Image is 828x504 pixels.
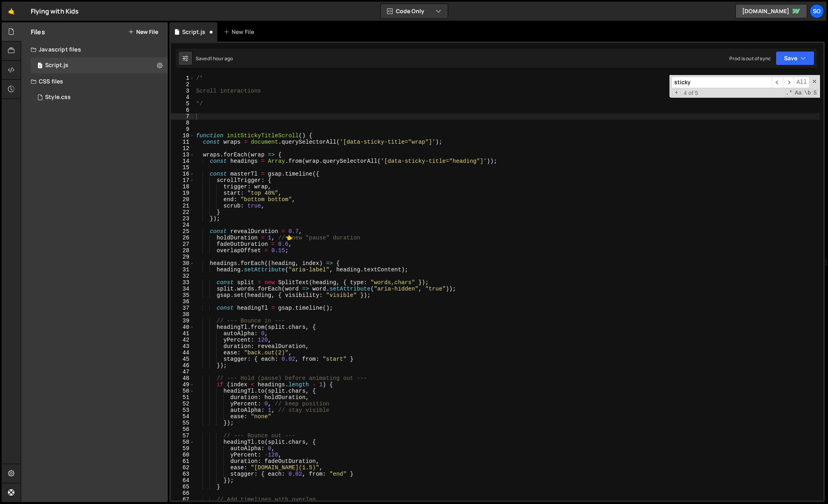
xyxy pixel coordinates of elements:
[224,28,257,36] div: New File
[171,490,195,496] div: 66
[182,28,205,36] div: Script.js
[171,81,195,88] div: 2
[171,343,195,350] div: 43
[803,89,812,97] span: Whole Word Search
[171,190,195,196] div: 19
[171,107,195,113] div: 6
[171,356,195,362] div: 45
[210,55,233,62] div: 1 hour ago
[672,89,681,96] span: Toggle Replace mode
[171,267,195,273] div: 31
[772,77,783,88] span: ​
[171,177,195,184] div: 17
[31,6,79,16] div: Flying with Kids
[171,388,195,394] div: 50
[171,496,195,503] div: 67
[171,247,195,254] div: 28
[196,55,233,62] div: Saved
[171,407,195,413] div: 53
[171,145,195,152] div: 12
[171,75,195,81] div: 1
[171,318,195,324] div: 39
[171,445,195,452] div: 59
[794,89,802,97] span: CaseSensitive Search
[171,413,195,420] div: 54
[31,57,168,73] div: 15869/42324.js
[812,89,818,97] span: Search In Selection
[171,471,195,477] div: 63
[171,305,195,311] div: 37
[171,484,195,490] div: 65
[794,77,810,88] span: Alt-Enter
[21,42,168,57] div: Javascript files
[171,324,195,330] div: 40
[31,89,168,105] div: 15869/43637.css
[171,139,195,145] div: 11
[171,279,195,286] div: 33
[171,132,195,139] div: 10
[171,158,195,164] div: 14
[171,375,195,381] div: 48
[171,426,195,433] div: 56
[171,273,195,279] div: 32
[171,369,195,375] div: 47
[171,401,195,407] div: 52
[171,298,195,305] div: 36
[171,362,195,369] div: 46
[171,292,195,298] div: 35
[171,164,195,171] div: 15
[171,184,195,190] div: 18
[171,152,195,158] div: 13
[171,203,195,209] div: 21
[171,464,195,471] div: 62
[171,350,195,356] div: 44
[171,235,195,241] div: 26
[171,452,195,458] div: 60
[171,260,195,267] div: 30
[171,241,195,247] div: 27
[785,89,793,97] span: RegExp Search
[171,286,195,292] div: 34
[735,4,807,18] a: [DOMAIN_NAME]
[171,311,195,318] div: 38
[171,420,195,426] div: 55
[671,77,772,88] input: Search for
[128,29,158,35] button: New File
[171,113,195,120] div: 7
[381,4,448,18] button: Code Only
[681,90,701,96] span: 4 of 5
[171,222,195,228] div: 24
[171,94,195,101] div: 4
[171,196,195,203] div: 20
[45,94,71,101] div: Style.css
[171,120,195,126] div: 8
[810,4,824,18] a: SO
[171,458,195,464] div: 61
[171,330,195,337] div: 41
[783,77,794,88] span: ​
[171,171,195,177] div: 16
[38,63,42,69] span: 1
[171,254,195,260] div: 29
[171,88,195,94] div: 3
[171,126,195,132] div: 9
[45,62,68,69] div: Script.js
[171,381,195,388] div: 49
[171,433,195,439] div: 57
[171,394,195,401] div: 51
[171,439,195,445] div: 58
[171,228,195,235] div: 25
[776,51,814,65] button: Save
[171,477,195,484] div: 64
[31,28,45,36] h2: Files
[171,209,195,215] div: 22
[171,337,195,343] div: 42
[21,73,168,89] div: CSS files
[729,55,771,62] div: Prod is out of sync
[171,215,195,222] div: 23
[2,2,21,21] a: 🤙
[171,101,195,107] div: 5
